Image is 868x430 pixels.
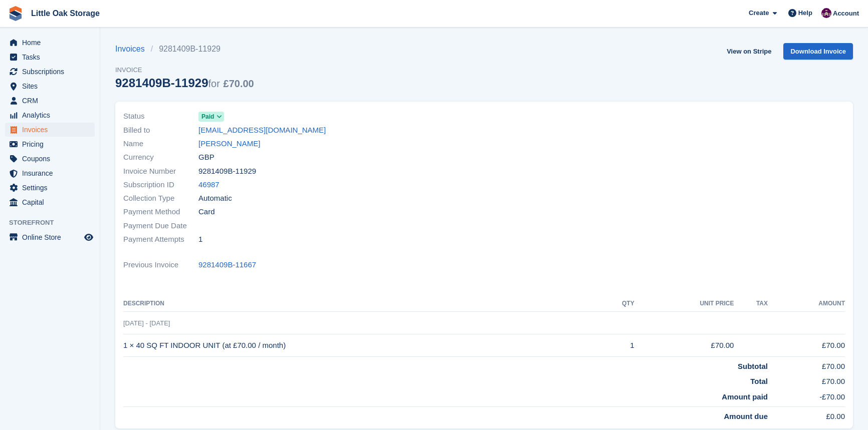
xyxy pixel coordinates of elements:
[123,259,198,271] span: Previous Invoice
[224,78,254,89] span: £70.00
[768,334,845,357] td: £70.00
[198,166,256,177] span: 9281409B-11929
[115,43,254,55] nav: breadcrumbs
[5,79,95,93] a: menu
[22,137,82,151] span: Pricing
[22,152,82,166] span: Coupons
[5,195,95,209] a: menu
[208,78,220,89] span: for
[198,111,224,122] a: Paid
[22,50,82,64] span: Tasks
[750,377,768,385] strong: Total
[768,356,845,372] td: £70.00
[83,231,95,243] a: Preview store
[22,230,82,244] span: Online Store
[123,220,198,232] span: Payment Due Date
[22,79,82,93] span: Sites
[123,166,198,177] span: Invoice Number
[768,372,845,387] td: £70.00
[123,234,198,245] span: Payment Attempts
[5,94,95,108] a: menu
[749,8,769,18] span: Create
[123,206,198,218] span: Payment Method
[724,412,768,420] strong: Amount due
[198,259,256,271] a: 9281409B-11667
[22,181,82,195] span: Settings
[123,296,598,312] th: Description
[833,9,859,19] span: Account
[5,166,95,180] a: menu
[22,166,82,180] span: Insurance
[768,296,845,312] th: Amount
[783,43,853,60] a: Download Invoice
[5,108,95,122] a: menu
[5,152,95,166] a: menu
[198,125,326,136] a: [EMAIL_ADDRESS][DOMAIN_NAME]
[5,65,95,79] a: menu
[201,112,214,121] span: Paid
[123,138,198,150] span: Name
[798,8,812,18] span: Help
[634,334,734,357] td: £70.00
[634,296,734,312] th: Unit Price
[22,195,82,209] span: Capital
[22,123,82,137] span: Invoices
[768,387,845,407] td: -£70.00
[198,179,220,191] a: 46987
[5,230,95,244] a: menu
[123,319,170,327] span: [DATE] - [DATE]
[821,8,831,18] img: Morgen Aujla
[723,43,775,60] a: View on Stripe
[734,296,768,312] th: Tax
[598,334,634,357] td: 1
[5,36,95,50] a: menu
[123,334,598,357] td: 1 × 40 SQ FT INDOOR UNIT (at £70.00 / month)
[768,407,845,422] td: £0.00
[5,181,95,195] a: menu
[123,179,198,191] span: Subscription ID
[9,218,100,228] span: Storefront
[5,137,95,151] a: menu
[115,76,254,90] div: 9281409B-11929
[123,152,198,163] span: Currency
[115,65,254,75] span: Invoice
[22,36,82,50] span: Home
[598,296,634,312] th: QTY
[123,125,198,136] span: Billed to
[5,50,95,64] a: menu
[198,234,202,245] span: 1
[5,123,95,137] a: menu
[198,206,215,218] span: Card
[115,43,151,55] a: Invoices
[198,193,232,204] span: Automatic
[123,193,198,204] span: Collection Type
[198,152,214,163] span: GBP
[738,362,768,370] strong: Subtotal
[22,108,82,122] span: Analytics
[198,138,260,150] a: [PERSON_NAME]
[123,111,198,122] span: Status
[22,94,82,108] span: CRM
[22,65,82,79] span: Subscriptions
[722,392,768,401] strong: Amount paid
[27,5,104,22] a: Little Oak Storage
[8,6,23,21] img: stora-icon-8386f47178a22dfd0bd8f6a31ec36ba5ce8667c1dd55bd0f319d3a0aa187defe.svg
